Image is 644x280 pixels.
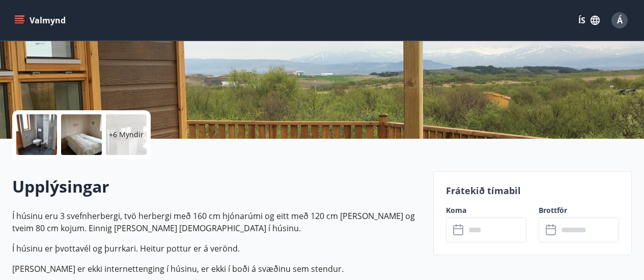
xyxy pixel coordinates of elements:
span: Á [617,15,623,26]
p: Í húsinu eru 3 svefnherbergi, tvö herbergi með 160 cm hjónarúmi og eitt með 120 cm [PERSON_NAME] ... [12,210,421,234]
h2: Upplýsingar [12,175,421,198]
button: menu [12,11,70,29]
button: ÍS [573,11,605,29]
p: Í húsinu er þvottavél og þurrkari. Heitur pottur er á verönd. [12,242,421,255]
button: Á [607,8,632,33]
p: [PERSON_NAME] er ekki internettenging í húsinu, er ekki í boði á svæðinu sem stendur. [12,263,421,275]
p: +6 Myndir [109,130,144,140]
p: Frátekið tímabil [446,184,619,197]
label: Koma [446,205,526,215]
label: Brottför [539,205,619,215]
